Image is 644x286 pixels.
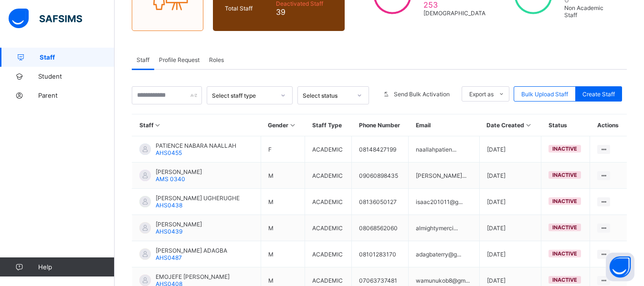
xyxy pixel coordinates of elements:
[552,250,577,257] span: inactive
[261,215,305,241] td: M
[552,224,577,231] span: inactive
[156,168,202,175] span: [PERSON_NAME]
[590,114,627,136] th: Actions
[38,92,115,99] span: Parent
[212,92,275,99] div: Select staff type
[303,92,351,99] div: Select status
[352,163,409,189] td: 09060898435
[479,189,541,215] td: [DATE]
[276,7,333,17] span: 39
[261,189,305,215] td: M
[409,114,479,136] th: Email
[305,163,352,189] td: ACADEMIC
[9,9,82,29] img: safsims
[305,136,352,163] td: ACADEMIC
[137,56,149,63] span: Staff
[154,122,162,129] i: Sort in Ascending Order
[156,194,240,202] span: [PERSON_NAME] UGHERUGHE
[409,241,479,267] td: adagbaterry@g...
[38,263,114,271] span: Help
[479,215,541,241] td: [DATE]
[352,215,409,241] td: 08068562060
[261,163,305,189] td: M
[261,136,305,163] td: F
[552,172,577,178] span: inactive
[156,273,230,280] span: EMOJEFE [PERSON_NAME]
[305,189,352,215] td: ACADEMIC
[38,72,115,80] span: Student
[222,2,274,14] div: Total Staff
[156,254,182,261] span: AHS0487
[394,91,450,98] span: Send Bulk Activation
[479,241,541,267] td: [DATE]
[305,241,352,267] td: ACADEMIC
[469,91,494,98] span: Export as
[156,221,202,228] span: [PERSON_NAME]
[352,241,409,267] td: 08101283170
[479,114,541,136] th: Date Created
[552,145,577,152] span: inactive
[541,114,590,136] th: Status
[288,122,296,129] i: Sort in Ascending Order
[409,189,479,215] td: isaac201011@g...
[132,114,261,136] th: Staff
[156,228,182,235] span: AHS0439
[479,136,541,163] td: [DATE]
[261,241,305,267] td: M
[582,91,615,98] span: Create Staff
[156,149,182,156] span: AHS0455
[479,163,541,189] td: [DATE]
[524,122,532,129] i: Sort in Ascending Order
[352,136,409,163] td: 08148427199
[156,202,182,209] span: AHS0438
[40,53,115,61] span: Staff
[305,215,352,241] td: ACADEMIC
[552,198,577,204] span: inactive
[409,215,479,241] td: almightymerci...
[261,114,305,136] th: Gender
[305,114,352,136] th: Staff Type
[156,247,227,254] span: [PERSON_NAME] ADAGBA
[352,189,409,215] td: 08136050127
[209,56,224,63] span: Roles
[352,114,409,136] th: Phone Number
[521,91,568,98] span: Bulk Upload Staff
[564,4,615,19] span: Non Academic Staff
[409,136,479,163] td: naallahpatien...
[606,253,634,281] button: Open asap
[409,163,479,189] td: [PERSON_NAME]...
[156,142,236,149] span: PATIENCE NABARA NAALLAH
[423,10,487,17] span: [DEMOGRAPHIC_DATA]
[552,276,577,283] span: inactive
[156,175,185,183] span: AMS 0340
[159,56,200,63] span: Profile Request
